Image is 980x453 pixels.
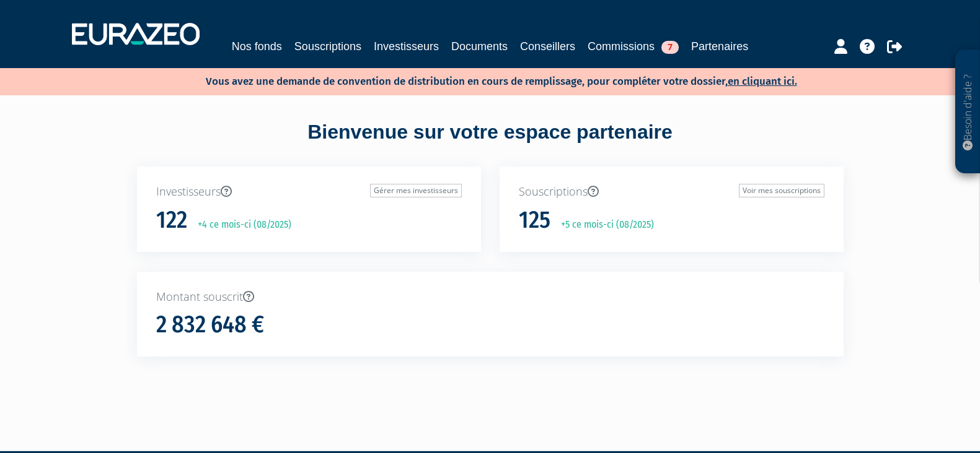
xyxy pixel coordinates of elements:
p: Investisseurs [156,184,462,200]
span: 7 [661,41,679,54]
a: en cliquant ici. [728,75,797,88]
a: Investisseurs [374,38,439,55]
p: Besoin d'aide ? [961,56,975,168]
p: Vous avez une demande de convention de distribution en cours de remplissage, pour compléter votre... [170,71,797,89]
h1: 2 832 648 € [156,312,264,338]
p: +5 ce mois-ci (08/2025) [552,218,654,232]
p: Souscriptions [519,184,824,200]
p: +4 ce mois-ci (08/2025) [189,218,291,232]
a: Conseillers [520,38,575,55]
img: 1732889491-logotype_eurazeo_blanc_rvb.png [72,23,200,45]
a: Partenaires [691,38,748,55]
h1: 122 [156,207,187,233]
a: Nos fonds [232,38,282,55]
a: Souscriptions [294,38,361,55]
h1: 125 [519,207,550,233]
p: Montant souscrit [156,289,824,305]
a: Documents [451,38,508,55]
a: Voir mes souscriptions [739,184,824,197]
a: Gérer mes investisseurs [370,184,462,197]
div: Bienvenue sur votre espace partenaire [128,118,853,166]
a: Commissions7 [588,38,679,55]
